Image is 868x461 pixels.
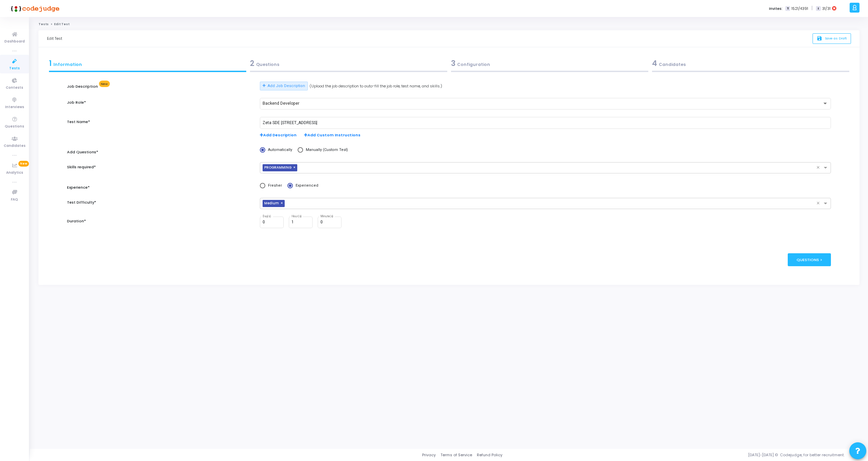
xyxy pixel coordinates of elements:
a: Tests [38,22,49,26]
span: T [785,6,790,11]
span: Contests [6,85,23,91]
span: Add Description [260,132,297,138]
button: Add Job Description [260,82,308,90]
div: Questions [250,58,447,69]
span: Tests [9,66,20,71]
span: 3 [451,58,455,69]
span: Analytics [6,170,23,176]
nav: breadcrumb [38,22,859,27]
div: Configuration [451,58,648,69]
span: 1 [49,58,52,69]
span: I [816,6,820,11]
span: × [281,200,285,207]
span: 2 [250,58,254,69]
label: Invites: [769,6,783,12]
a: Refund Policy [477,452,502,458]
span: Medium [263,200,281,207]
span: Experienced [293,183,318,189]
div: Questions > [788,253,831,266]
label: Job Description [67,83,110,90]
span: Clear all [816,165,822,171]
span: Edit Test [54,22,69,26]
label: Duration* [67,218,86,224]
span: FAQ [11,197,18,203]
div: Candidates [652,58,849,69]
div: [DATE]-[DATE] © Codejudge, for better recruitment. [502,452,859,458]
span: Automatically [265,147,292,153]
div: Information [49,58,246,69]
img: logo [9,2,60,15]
span: 1521/4391 [791,6,808,12]
a: 4Candidates [650,56,851,74]
a: Privacy [422,452,436,458]
span: New [18,161,29,167]
span: Interviews [5,104,24,110]
a: 3Configuration [449,56,650,74]
span: 4 [652,58,657,69]
span: Questions [5,124,24,130]
label: Skills required* [67,164,96,170]
label: Job Role* [67,100,86,105]
span: Fresher [265,183,282,189]
span: Candidates [4,143,26,149]
span: Manually (Custom Test) [303,147,348,153]
span: Dashboard [4,39,25,45]
label: Experience* [67,185,90,190]
span: Save as Draft [825,36,847,40]
span: | [812,5,813,12]
i: save [817,36,824,41]
label: Test Name* [67,119,90,125]
span: New [99,81,110,87]
span: Backend Developer [263,101,299,106]
div: Edit Test [47,30,62,47]
a: 2Questions [248,56,449,74]
a: Terms of Service [440,452,472,458]
a: 1Information [47,56,248,74]
span: PROGRAMMING [263,164,293,171]
span: 31/31 [822,6,831,12]
span: × [293,164,297,171]
span: Add Custom Instructions [304,132,361,138]
button: saveSave as Draft [813,33,851,44]
label: Add Questions* [67,149,98,155]
span: (Upload the job description to auto-fill the job role, test name, and skills.) [310,83,442,89]
label: Test Difficulty* [67,200,96,205]
span: Add Job Description [268,83,305,89]
span: Clear all [816,200,822,207]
